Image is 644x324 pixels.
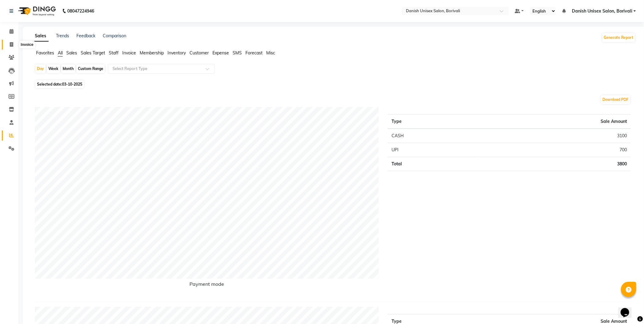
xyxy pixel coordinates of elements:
[62,82,82,87] span: 03-10-2025
[35,281,379,289] h6: Payment mode
[190,50,209,56] span: Customer
[66,50,77,56] span: Sales
[36,50,54,56] span: Favorites
[601,95,630,104] button: Download PDF
[388,115,477,129] th: Type
[245,50,263,56] span: Forecast
[47,64,60,73] div: Week
[103,33,126,39] a: Comparison
[140,50,164,56] span: Membership
[76,33,95,39] a: Feedback
[388,129,477,143] td: CASH
[122,50,136,56] span: Invoice
[56,33,69,39] a: Trends
[16,2,57,20] img: logo
[233,50,242,56] span: SMS
[618,300,638,318] iframe: chat widget
[61,64,75,73] div: Month
[477,143,631,157] td: 700
[212,50,229,56] span: Expense
[388,157,477,171] td: Total
[477,115,631,129] th: Sale Amount
[67,2,94,20] b: 08047224946
[477,157,631,171] td: 3800
[32,31,49,42] a: Sales
[76,64,105,73] div: Custom Range
[19,41,35,48] div: Invoice
[35,64,46,73] div: Day
[602,33,635,42] button: Generate Report
[572,8,632,14] span: Danish Unisex Salon, Borivali
[58,50,63,56] span: All
[266,50,275,56] span: Misc
[81,50,105,56] span: Sales Target
[477,129,631,143] td: 3100
[167,50,186,56] span: Inventory
[388,143,477,157] td: UPI
[35,80,84,88] span: Selected date:
[109,50,119,56] span: Staff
